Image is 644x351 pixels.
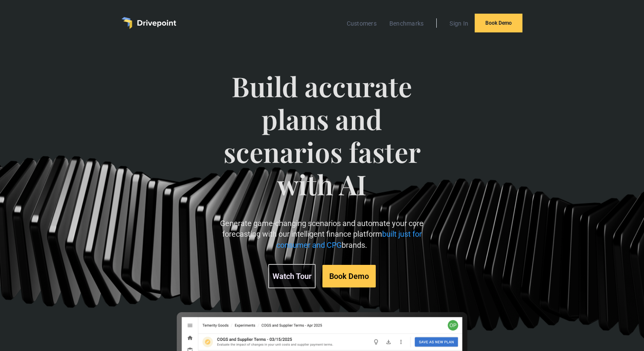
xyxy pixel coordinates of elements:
a: Watch Tour [268,264,316,288]
a: Book Demo [322,265,376,287]
p: Generate game-changing scenarios and automate your core forecasting with our intelligent finance ... [212,218,432,250]
span: Build accurate plans and scenarios faster with AI [212,70,432,218]
a: home [122,17,176,29]
a: Sign In [445,18,473,29]
a: Benchmarks [385,18,428,29]
a: Book Demo [475,14,522,32]
a: Customers [342,18,381,29]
